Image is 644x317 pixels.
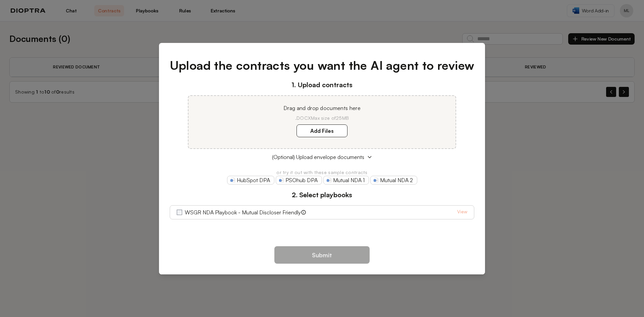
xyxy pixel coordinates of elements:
[170,169,475,176] p: or try it out with these sample contracts
[227,176,274,184] a: HubSpot DPA
[170,153,475,161] button: (Optional) Upload envelope documents
[197,104,447,112] p: Drag and drop documents here
[370,176,417,184] a: Mutual NDA 2
[185,208,301,216] label: WSGR NDA Playbook - Mutual Discloser Friendly
[170,80,475,90] h3: 1. Upload contracts
[272,153,364,161] span: (Optional) Upload envelope documents
[197,115,447,121] p: .DOCX Max size of 25MB
[457,208,467,216] a: View
[297,124,347,137] label: Add Files
[323,176,369,184] a: Mutual NDA 1
[170,190,475,200] h3: 2. Select playbooks
[274,246,370,264] button: Submit
[276,176,322,184] a: PSOhub DPA
[170,56,475,74] h1: Upload the contracts you want the AI agent to review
